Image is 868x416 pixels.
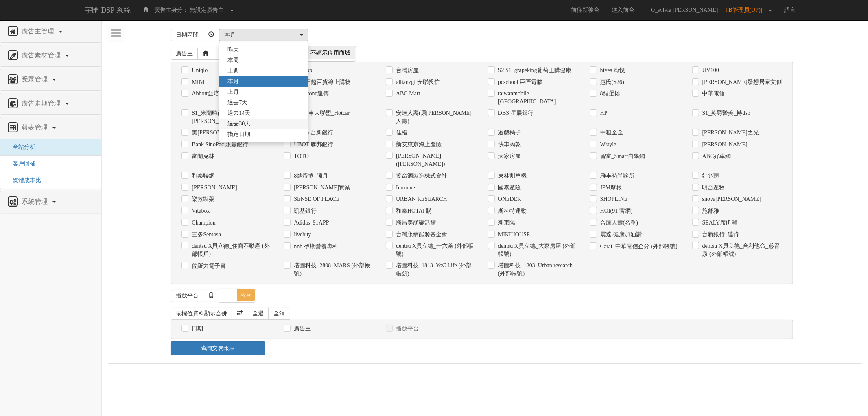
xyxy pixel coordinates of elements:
[496,129,521,137] label: 遊戲橘子
[154,7,188,13] span: 廣告主身分：
[190,109,271,125] label: S1_米蘭時尚診所[PERSON_NAME]
[700,207,719,215] label: 施舒雅
[227,99,247,107] span: 過去7天
[268,308,290,320] a: 全消
[190,90,219,98] label: Abbott亞培
[394,219,436,227] label: 勝昌美顏樂活館
[227,46,239,54] span: 昨天
[7,73,95,86] a: 受眾管理
[496,141,521,149] label: 快車肉乾
[394,207,432,215] label: 和泰HOTAI 購
[394,129,407,137] label: 佳格
[496,172,527,180] label: 東林割草機
[292,152,309,161] label: TOTO
[598,78,624,86] label: 惠氏(S26)
[190,195,214,203] label: 樂敦製藥
[7,177,41,183] a: 媒體成本比
[292,172,328,180] label: 8結蛋捲_彌月
[598,141,617,149] label: Wstyle
[700,231,739,239] label: 台新銀行_邁肯
[292,195,339,203] label: SENSE ОF PLACE
[190,207,210,215] label: Vitabox
[394,195,447,203] label: URBAN RESEARCH
[394,90,420,98] label: ABC Mart
[496,207,527,215] label: 斯科特運動
[227,67,239,75] span: 上週
[190,129,243,137] label: 美[PERSON_NAME]
[7,25,95,38] a: 廣告主管理
[700,172,719,180] label: 好兆頭
[7,196,95,209] a: 系統管理
[394,242,476,258] label: dentsu X貝立德_十六茶 (外部帳號)
[190,172,214,180] label: 和泰聯網
[496,152,521,161] label: 大家房屋
[394,109,476,125] label: 安達人壽(原[PERSON_NAME]人壽)
[190,141,248,149] label: Bank SinoPac 永豐銀行
[598,207,633,215] label: HOI(91 官網)
[190,325,203,333] label: 日期
[213,48,235,60] a: 全選
[190,66,208,75] label: Uniqlo
[394,262,476,278] label: 塔圖科技_1813_YoC Life (外部帳號)
[700,78,782,86] label: [PERSON_NAME]發想居家文創
[700,184,725,192] label: 明台產物
[292,262,374,278] label: 塔圖科技_2808_MARS (外部帳號)
[219,29,308,41] button: 本月
[598,109,608,117] label: HP
[700,152,731,161] label: ABC好車網
[394,325,419,333] label: 播放平台
[7,161,35,167] a: 客戶回補
[598,172,634,180] label: 雅丰時尚診所
[496,262,578,278] label: 塔圖科技_1203_Urban research (外部帳號)
[394,66,419,75] label: 台灣房屋
[496,242,578,258] label: dentsu X貝立德_大家房屋 (外部帳號)
[292,141,333,149] label: UBOT 聯邦銀行
[598,66,625,75] label: hiyes 海悅
[496,66,571,75] label: S2 S1_grapeking葡萄王購健康
[700,90,725,98] label: 中華電信
[292,231,311,239] label: livebuy
[292,90,329,98] label: fareastone遠傳
[20,124,52,131] span: 報表管理
[190,262,226,270] label: 佐羅力電子書
[20,198,52,205] span: 系統管理
[292,219,329,227] label: Adidas_91APP
[224,31,298,39] div: 本月
[394,172,447,180] label: 養命酒製造株式會社
[394,78,440,86] label: allianzgi 安聯投信
[598,242,678,251] label: Carat_中華電信企分 (外部帳號)
[190,219,215,227] label: Champion
[700,219,737,227] label: SEALY席伊麗
[227,130,250,139] span: 指定日期
[20,76,52,83] span: 受眾管理
[227,88,239,96] span: 上月
[227,77,239,86] span: 本月
[7,49,95,62] a: 廣告素材管理
[700,242,782,258] label: dentsu X貝立德_合利他命_必胃康 (外部帳號)
[394,152,476,168] label: [PERSON_NAME]([PERSON_NAME])
[20,28,58,35] span: 廣告主管理
[171,341,265,355] a: 查詢交易報表
[496,195,521,203] label: ONEDER
[496,109,533,117] label: DBS 星展銀行
[20,100,65,107] span: 廣告走期管理
[7,97,95,110] a: 廣告走期管理
[647,7,722,13] span: O_sylvia [PERSON_NAME]
[394,141,442,149] label: 新安東京海上產險
[496,231,530,239] label: MIKIHOUSE
[247,308,269,320] a: 全選
[496,90,578,106] label: taiwanmobile [GEOGRAPHIC_DATA]
[700,195,761,203] label: snova[PERSON_NAME]
[598,152,645,161] label: 智富_Smart自學網
[724,7,767,13] span: [FB管理員(OP)]
[292,109,350,117] label: S2_好車大聯盟_Hotcar
[598,195,628,203] label: SHOPLINE
[190,184,237,192] label: [PERSON_NAME]
[700,129,759,137] label: [PERSON_NAME]之光
[227,109,250,117] span: 過去14天
[190,231,221,239] label: 三多Sentosa
[292,129,333,137] label: taishin 台新銀行
[306,46,355,59] span: 不顯示停用商城
[598,90,620,98] label: 8結蛋捲
[394,231,447,239] label: 台灣永續能源基金會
